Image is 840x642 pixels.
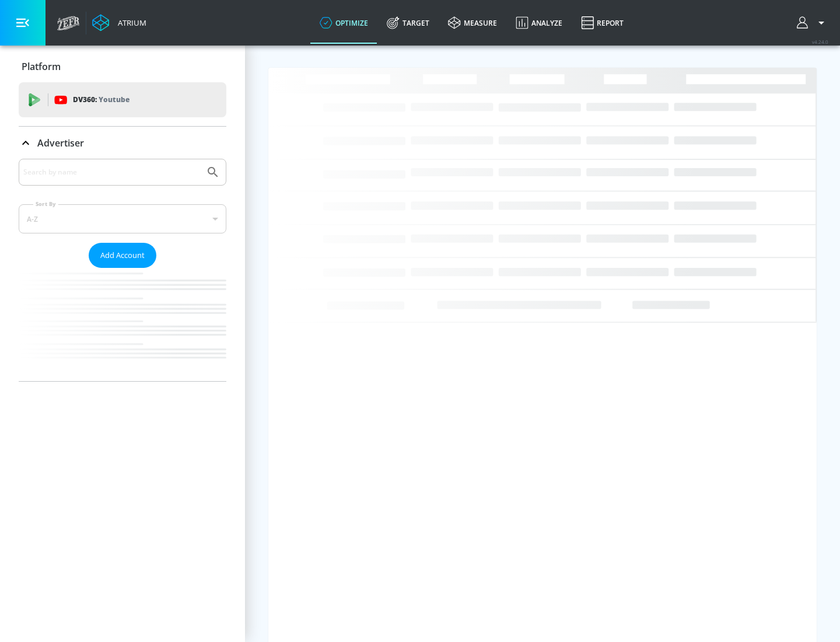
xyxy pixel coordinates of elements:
[33,200,58,208] label: Sort By
[89,243,156,268] button: Add Account
[439,2,506,44] a: measure
[19,268,226,381] nav: list of Advertiser
[506,2,572,44] a: Analyze
[99,93,129,106] p: Youtube
[572,2,633,44] a: Report
[812,39,828,45] span: v 4.24.0
[100,249,145,262] span: Add Account
[19,159,226,381] div: Advertiser
[19,50,226,83] div: Platform
[23,165,200,180] input: Search by name
[19,82,226,117] div: DV360: Youtube
[19,204,226,233] div: A-Z
[113,18,146,28] div: Atrium
[310,2,377,44] a: optimize
[92,14,146,32] a: Atrium
[22,60,61,73] p: Platform
[37,137,84,149] p: Advertiser
[73,93,129,106] p: DV360:
[377,2,439,44] a: Target
[19,127,226,159] div: Advertiser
